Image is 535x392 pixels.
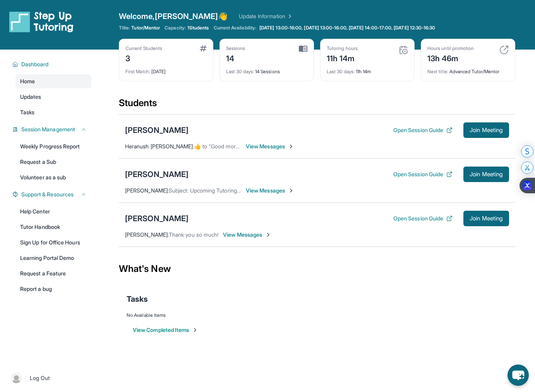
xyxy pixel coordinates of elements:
a: Report a bug [15,282,91,296]
span: Thank you so much! [169,231,218,238]
button: Support & Resources [18,191,87,198]
img: card [499,45,509,55]
span: First Match : [125,69,150,74]
button: chat-button [508,364,529,386]
div: 14 [226,52,245,64]
a: Weekly Progress Report [15,139,91,153]
a: Learning Portal Demo [15,251,91,265]
div: [PERSON_NAME] [125,125,189,136]
span: Join Meeting [470,216,503,221]
span: Next title : [427,69,448,74]
a: Home [15,74,91,88]
span: Capacity: [165,25,186,31]
span: [PERSON_NAME] : [125,231,169,238]
div: Hours until promotion [427,45,474,52]
span: Welcome, [PERSON_NAME] 👋 [119,11,228,22]
span: Current Availability: [214,25,256,31]
img: card [200,45,207,52]
img: Chevron Right [285,12,293,20]
img: Chevron-Right [265,232,271,238]
span: [DATE] 13:00-16:00, [DATE] 13:00-16:00, [DATE] 14:00-17:00, [DATE] 12:30-16:30 [259,25,435,31]
div: Advanced Tutor/Mentor [427,64,509,75]
span: 1 Students [187,25,209,31]
button: Join Meeting [463,122,509,138]
div: [PERSON_NAME] [125,169,189,180]
span: Tutor/Mentor [131,25,160,31]
img: logo [9,11,74,33]
button: Session Management [18,126,87,133]
a: Request a Feature [15,266,91,280]
a: Updates [15,90,91,104]
span: Join Meeting [470,172,503,177]
span: Tasks [127,294,148,304]
span: View Messages [246,143,294,150]
div: Students [119,97,515,114]
span: ​👍​ to “ Good morning! That is totally fine we can keep her [DATE] session! ” [194,143,377,150]
img: card [399,45,408,55]
span: Dashboard [21,60,49,68]
button: View Completed Items [133,326,198,334]
a: [DATE] 13:00-16:00, [DATE] 13:00-16:00, [DATE] 14:00-17:00, [DATE] 12:30-16:30 [258,25,437,31]
button: Join Meeting [463,167,509,182]
span: Tasks [20,108,34,116]
a: Sign Up for Office Hours [15,236,91,249]
button: Open Session Guide [393,215,453,222]
button: Open Session Guide [393,126,453,134]
div: 11h 14m [327,52,358,64]
div: Sessions [226,45,245,52]
span: | [25,373,27,383]
div: 14 Sessions [226,64,307,75]
span: [PERSON_NAME] : [125,187,169,194]
div: 13h 46m [427,52,474,64]
button: Dashboard [18,60,87,68]
span: View Messages [223,231,271,239]
img: user-img [11,373,22,383]
button: Join Meeting [463,211,509,226]
div: No Available Items [127,312,508,318]
img: Chevron-Right [288,143,294,150]
span: Last 30 days : [327,69,355,74]
div: 11h 14m [327,64,408,75]
div: Current Students [125,45,162,52]
button: Open Session Guide [393,170,453,178]
span: Updates [20,93,41,101]
div: 3 [125,52,162,64]
a: Update Information [239,12,293,20]
div: What's New [119,252,515,286]
span: Heranush [PERSON_NAME] : [125,143,194,150]
span: View Messages [246,187,294,194]
span: Join Meeting [470,128,503,132]
div: Tutoring hours [327,45,358,52]
a: Volunteer as a sub [15,170,91,184]
div: [PERSON_NAME] [125,213,189,224]
a: Request a Sub [15,155,91,169]
a: Help Center [15,205,91,218]
span: Session Management [21,126,75,133]
span: Last 30 days : [226,69,254,74]
a: Tutor Handbook [15,220,91,234]
img: card [299,45,307,52]
span: Title: [119,25,130,31]
span: Home [20,77,35,85]
a: Tasks [15,105,91,119]
img: Chevron-Right [288,187,294,194]
a: |Log Out [8,370,91,387]
span: Support & Resources [21,191,74,198]
div: [DATE] [125,64,207,75]
span: Log Out [30,374,50,382]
